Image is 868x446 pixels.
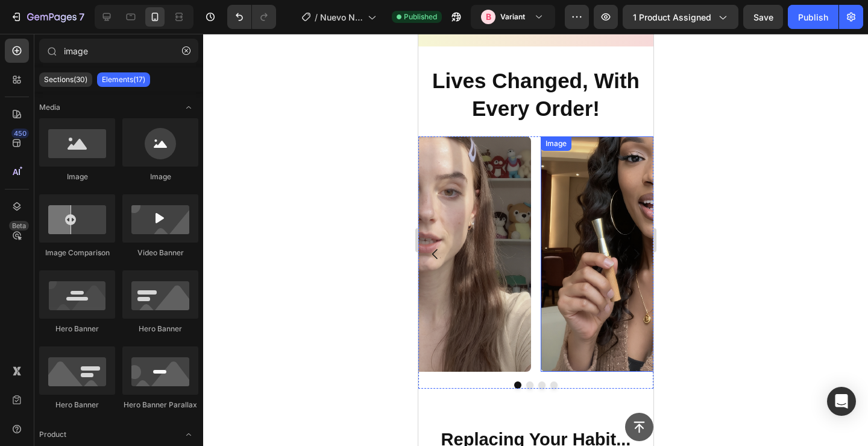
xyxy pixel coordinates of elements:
div: Image Comparison [39,247,115,258]
input: Search Sections & Elements [39,39,198,63]
p: B [486,11,491,23]
button: Carousel Next Arrow [201,203,235,237]
span: Save [753,12,773,22]
span: 1 product assigned [633,11,711,24]
div: Image [125,104,151,115]
button: Publish [788,5,838,29]
span: Toggle open [179,98,198,117]
div: Image [39,171,115,182]
h3: Variant [500,11,525,23]
span: Nuevo New Edits [320,11,363,24]
span: Media [39,102,60,113]
div: Undo/Redo [227,5,276,29]
span: / [315,11,318,24]
p: 7 [79,10,84,24]
span: Toggle open [179,425,198,444]
button: Dot [132,348,139,355]
button: Dot [120,348,127,355]
p: Sections(30) [44,75,87,84]
div: Hero Banner [122,323,198,334]
img: image_demo.jpg [122,103,357,338]
button: Dot [96,348,103,355]
div: Beta [9,221,29,231]
button: Dot [108,348,115,355]
button: BVariant [471,5,555,29]
div: Image [122,171,198,182]
button: 1 product assigned [623,5,738,29]
div: Video Banner [122,247,198,258]
div: 450 [11,129,29,138]
p: Elements(17) [102,75,145,84]
iframe: Design area [418,34,653,446]
span: Published [404,11,437,22]
div: Hero Banner [39,323,115,334]
button: 7 [5,5,90,29]
div: Open Intercom Messenger [827,387,856,416]
div: Publish [798,11,828,24]
span: Product [39,429,66,440]
div: Hero Banner Parallax [122,400,198,410]
div: Hero Banner [39,400,115,410]
button: Save [743,5,783,29]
